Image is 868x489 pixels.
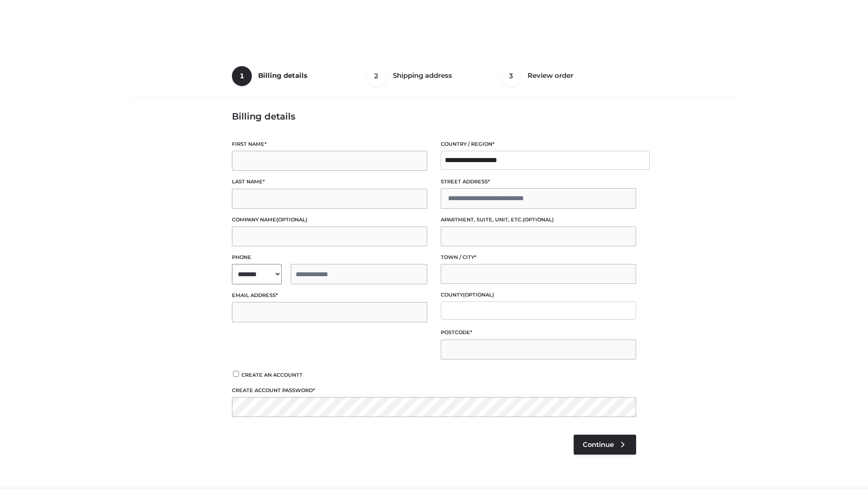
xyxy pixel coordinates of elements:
input: Create an account? [232,371,240,377]
span: (optional) [463,292,494,298]
label: Last name [232,177,427,186]
span: Billing details [258,71,307,80]
span: Continue [583,441,614,449]
h3: Billing details [232,111,636,122]
label: Street address [441,177,636,186]
label: Email address [232,291,427,300]
span: Shipping address [393,71,452,80]
label: Town / City [441,253,636,262]
span: Create an account? [241,372,302,378]
span: (optional) [276,216,307,223]
label: Postcode [441,328,636,337]
label: Create account password [232,386,636,395]
span: 2 [367,66,387,86]
label: Company name [232,216,427,224]
label: Country / Region [441,140,636,149]
span: 3 [501,66,521,86]
span: Review order [528,71,573,80]
label: County [441,291,636,299]
span: 1 [232,66,252,86]
a: Continue [574,435,636,455]
label: Phone [232,253,427,262]
span: (optional) [523,216,554,223]
label: First name [232,140,427,149]
label: Apartment, suite, unit, etc. [441,216,636,224]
